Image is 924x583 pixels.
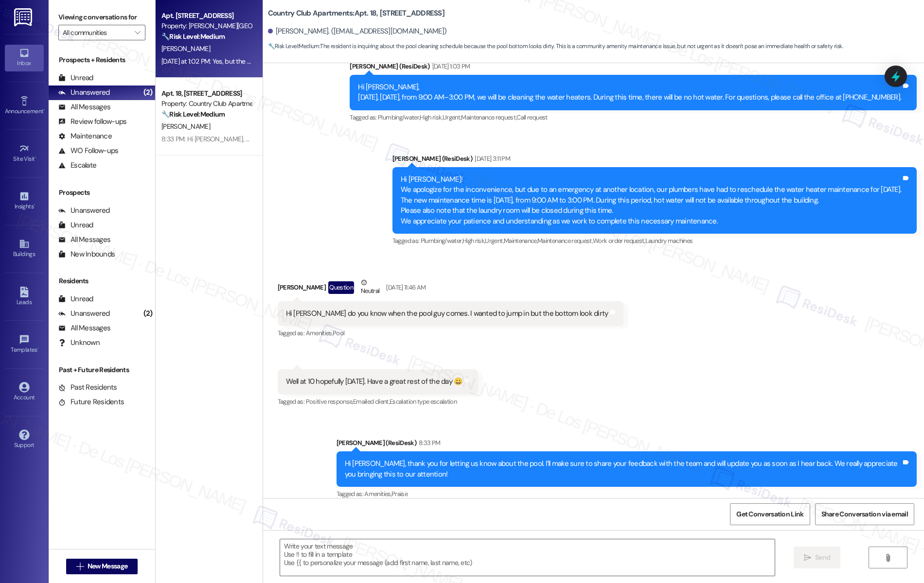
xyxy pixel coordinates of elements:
div: [PERSON_NAME] (ResiDesk) [392,154,917,167]
div: Apt. 18, [STREET_ADDRESS] [161,88,251,99]
div: Past + Future Residents [49,365,155,375]
div: [PERSON_NAME] (ResiDesk) [337,438,917,451]
span: Send [815,552,830,563]
span: Maintenance , [504,237,537,245]
a: Inbox [5,45,44,71]
i:  [884,554,891,562]
span: Laundry machines [645,237,693,245]
div: Unanswered [58,87,110,98]
div: All Messages [58,323,110,333]
span: Amenities , [364,490,391,498]
span: Amenities , [306,329,333,337]
div: [PERSON_NAME] (ResiDesk) [350,61,917,75]
div: Unread [58,294,93,304]
span: New Message [88,561,127,571]
i:  [76,563,84,570]
div: (2) [141,85,155,100]
span: Work order request , [593,237,645,245]
span: [PERSON_NAME] [161,44,210,53]
input: All communities [63,25,130,40]
span: Maintenance request , [461,113,516,121]
span: : The resident is inquiring about the pool cleaning schedule because the pool bottom looks dirty.... [268,41,843,51]
span: Get Conversation Link [736,509,803,519]
div: [DATE] 1:03 PM [430,61,470,71]
div: Review follow-ups [58,117,126,127]
span: Emailed client , [353,397,390,406]
div: Residents [49,276,155,286]
div: Property: [PERSON_NAME][GEOGRAPHIC_DATA] Apartments [161,21,251,31]
button: Send [794,547,841,568]
span: Maintenance request , [537,237,593,245]
div: Tagged as: [337,487,917,501]
b: Country Club Apartments: Apt. 18, [STREET_ADDRESS] [268,8,444,18]
div: Well at 10 hopefully [DATE]. Have a great rest of the day 😀 [286,377,463,387]
span: Share Conversation via email [821,509,908,519]
div: (2) [141,306,155,321]
button: Share Conversation via email [815,503,914,525]
div: Unread [58,220,93,230]
span: • [34,202,35,208]
span: Positive response , [306,397,353,406]
span: Praise [391,490,408,498]
div: Apt. [STREET_ADDRESS] [161,11,251,21]
span: Plumbing/water , [378,113,420,121]
a: Buildings [5,236,44,262]
div: 8:33 PM [416,438,440,448]
div: Hi [PERSON_NAME] do you know when the pool guy comes. I wanted to jump in but the bottom look dirty [286,309,608,319]
a: Support [5,427,44,453]
div: Hi [PERSON_NAME], thank you for letting us know about the pool. I’ll make sure to share your feed... [345,459,901,480]
img: ResiDesk Logo [14,8,34,26]
div: [PERSON_NAME] [278,277,624,301]
span: Call request [516,113,547,121]
span: Urgent , [443,113,461,121]
span: Urgent , [485,237,503,245]
button: New Message [66,559,138,574]
span: [PERSON_NAME] [161,122,210,131]
div: Unanswered [58,309,110,319]
label: Viewing conversations for [58,10,145,25]
span: • [35,154,36,161]
strong: 🔧 Risk Level: Medium [268,42,320,50]
button: Get Conversation Link [730,503,810,525]
div: [DATE] 3:11 PM [472,154,510,164]
div: Prospects + Residents [49,55,155,65]
div: Tagged as: [392,234,917,248]
div: [DATE] 11:46 AM [384,282,426,292]
div: Maintenance [58,131,112,141]
i:  [804,554,811,562]
strong: 🔧 Risk Level: Medium [161,110,225,119]
div: Escalate [58,160,96,171]
span: • [43,106,45,113]
div: Question [328,281,354,293]
div: 8:33 PM: Hi [PERSON_NAME], thank you for letting us know about the pool. I’ll make sure to share ... [161,135,792,143]
div: Prospects [49,188,155,198]
div: [DATE] at 1:02 PM: Yes, but the roaches issue still not resolve. [161,57,329,66]
span: Plumbing/water , [421,237,462,245]
div: WO Follow-ups [58,146,118,156]
span: High risk , [462,237,485,245]
div: Hi [PERSON_NAME], [DATE], [DATE], from 9:00 AM–3:00 PM, we will be cleaning the water heaters. Du... [358,82,901,103]
a: Leads [5,284,44,310]
div: Past Residents [58,382,117,393]
span: Pool [333,329,344,337]
a: Templates • [5,331,44,358]
div: All Messages [58,102,110,112]
div: Unread [58,73,93,83]
div: Tagged as: [278,326,624,340]
a: Account [5,379,44,405]
div: Future Residents [58,397,124,407]
span: • [37,345,39,352]
div: [PERSON_NAME]. ([EMAIL_ADDRESS][DOMAIN_NAME]) [268,26,447,36]
div: All Messages [58,235,110,245]
div: Property: Country Club Apartments [161,99,251,109]
div: Hi [PERSON_NAME]! We apologize for the inconvenience, but due to an emergency at another location... [401,174,901,226]
div: Unknown [58,338,100,348]
i:  [135,29,140,36]
div: Unanswered [58,206,110,216]
a: Insights • [5,188,44,214]
strong: 🔧 Risk Level: Medium [161,32,225,41]
div: New Inbounds [58,249,115,259]
span: High risk , [420,113,443,121]
div: Neutral [359,277,381,298]
span: Escalation type escalation [390,397,457,406]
